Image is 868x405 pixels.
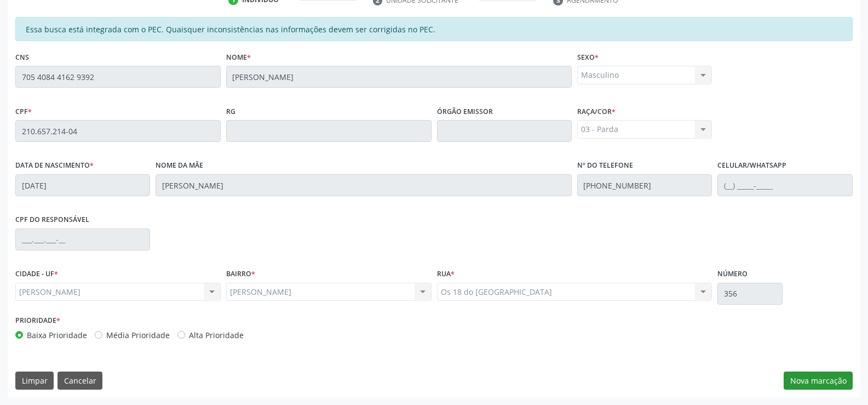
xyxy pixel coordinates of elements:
[437,266,455,283] label: Rua
[717,157,786,174] label: Celular/WhatsApp
[577,103,616,120] label: Raça/cor
[189,329,244,341] label: Alta Prioridade
[717,266,748,283] label: Número
[15,266,58,283] label: CIDADE - UF
[784,372,853,390] button: Nova marcação
[15,229,150,250] input: ___.___.___-__
[15,372,54,390] button: Limpar
[58,372,102,390] button: Cancelar
[15,49,29,66] label: CNS
[156,157,203,174] label: Nome da mãe
[226,266,255,283] label: BAIRRO
[437,103,493,120] label: Órgão emissor
[15,17,853,41] div: Essa busca está integrada com o PEC. Quaisquer inconsistências nas informações devem ser corrigid...
[106,329,170,341] label: Média Prioridade
[15,157,94,174] label: Data de nascimento
[717,174,852,196] input: (__) _____-_____
[577,174,712,196] input: (__) _____-_____
[15,212,89,229] label: CPF do responsável
[577,157,633,174] label: Nº do Telefone
[577,49,599,66] label: Sexo
[15,312,60,329] label: Prioridade
[15,174,150,196] input: __/__/____
[15,103,32,120] label: CPF
[226,49,251,66] label: Nome
[226,103,235,120] label: RG
[27,329,87,341] label: Baixa Prioridade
